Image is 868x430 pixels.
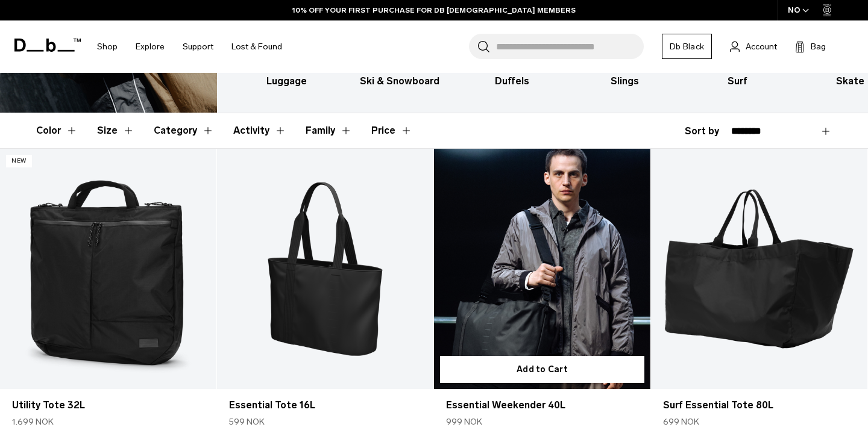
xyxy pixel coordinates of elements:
[440,356,644,383] button: Add to Cart
[241,74,333,89] h3: Luggage
[446,398,638,413] a: Essential Weekender 40L
[217,149,433,389] a: Essential Tote 16L
[434,149,650,389] a: Essential Weekender 40L
[154,113,214,148] button: Toggle Filter
[811,40,826,53] span: Bag
[746,40,777,53] span: Account
[292,5,576,16] a: 10% OFF YOUR FIRST PURCHASE FOR DB [DEMOGRAPHIC_DATA] MEMBERS
[136,25,165,68] a: Explore
[446,416,482,428] span: 999 NOK
[795,39,826,54] button: Bag
[663,416,699,428] span: 699 NOK
[12,416,54,428] span: 1.699 NOK
[354,74,445,89] h3: Ski & Snowboard
[183,25,213,68] a: Support
[371,113,412,148] button: Toggle Price
[467,74,558,89] h3: Duffels
[663,398,855,413] a: Surf Essential Tote 80L
[88,20,291,73] nav: Main Navigation
[233,113,286,148] button: Toggle Filter
[36,113,78,148] button: Toggle Filter
[128,74,220,89] h3: Backpacks
[6,155,32,167] p: New
[229,416,265,428] span: 599 NOK
[579,74,671,89] h3: Slings
[97,113,134,148] button: Toggle Filter
[662,34,712,59] a: Db Black
[12,398,204,413] a: Utility Tote 32L
[97,25,118,68] a: Shop
[651,149,867,389] a: Surf Essential Tote 80L
[229,398,421,413] a: Essential Tote 16L
[692,74,784,89] h3: Surf
[306,113,352,148] button: Toggle Filter
[730,39,777,54] a: Account
[231,25,282,68] a: Lost & Found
